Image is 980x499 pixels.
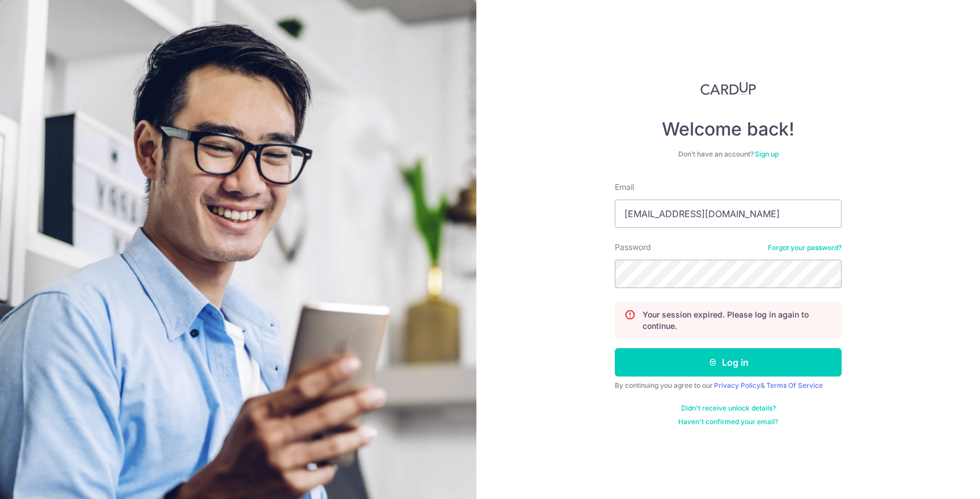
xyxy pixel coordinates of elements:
[755,150,779,158] a: Sign up
[643,309,832,332] p: Your session expired. Please log in again to continue.
[615,200,842,228] input: Enter your Email
[714,381,761,390] a: Privacy Policy
[766,381,823,390] a: Terms Of Service
[681,404,776,413] a: Didn't receive unlock details?
[615,348,842,377] button: Log in
[615,381,842,390] div: By continuing you agree to our &
[700,82,756,95] img: CardUp Logo
[678,417,778,426] a: Haven't confirmed your email?
[615,118,842,141] h4: Welcome back!
[768,243,842,252] a: Forgot your password?
[615,242,651,253] label: Password
[615,150,842,159] div: Don’t have an account?
[615,181,634,193] label: Email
